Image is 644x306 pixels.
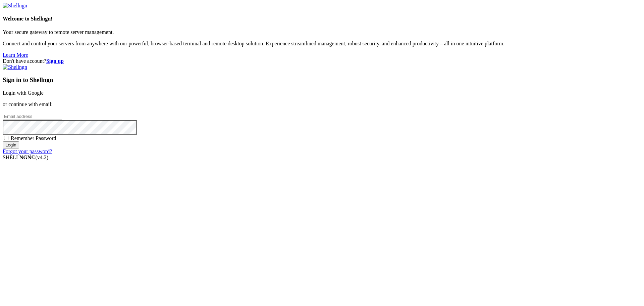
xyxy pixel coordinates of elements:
h4: Welcome to Shellngn! [3,16,641,22]
span: 4.2.0 [36,155,49,160]
h3: Sign in to Shellngn [3,76,641,84]
a: Login with Google [3,90,44,96]
b: NGN [19,155,32,160]
input: Remember Password [4,136,8,140]
a: Learn More [3,52,28,58]
input: Login [3,141,19,148]
a: Sign up [46,58,64,64]
a: Forgot your password? [3,148,52,154]
input: Email address [3,113,62,120]
span: SHELL © [3,155,48,160]
span: Remember Password [11,135,56,141]
img: Shellngn [3,64,27,70]
img: Shellngn [3,3,27,9]
p: Your secure gateway to remote server management. [3,29,641,35]
p: Connect and control your servers from anywhere with our powerful, browser-based terminal and remo... [3,41,641,47]
p: or continue with email: [3,101,641,107]
div: Don't have account? [3,58,641,64]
